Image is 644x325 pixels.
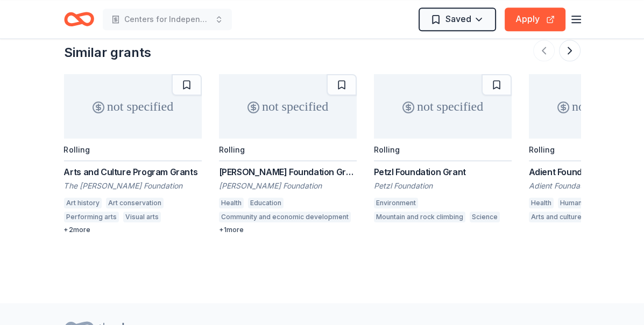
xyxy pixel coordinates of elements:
div: Environment [374,198,418,208]
div: Health [219,198,244,208]
span: Centers for Independence Operations and Programming [124,13,210,26]
button: Apply [505,8,565,31]
div: not specified [219,74,357,139]
div: [PERSON_NAME] Foundation [219,180,357,191]
div: Petzl Foundation Grant [374,165,512,178]
div: Science [470,212,500,222]
div: Performing arts [64,212,119,222]
span: Saved [445,12,471,26]
a: not specifiedRolling[PERSON_NAME] Foundation Grant[PERSON_NAME] FoundationHealthEducationCommunit... [219,74,357,234]
div: Education [248,198,284,208]
div: Rolling [374,145,400,154]
div: Community and economic development [219,212,351,222]
div: Arts and culture [529,212,584,222]
div: Art history [64,198,102,208]
div: The [PERSON_NAME] Foundation [64,180,202,191]
div: [PERSON_NAME] Foundation Grant [219,165,357,178]
button: Centers for Independence Operations and Programming [103,9,232,30]
div: not specified [374,74,512,139]
div: Mountain and rock climbing [374,212,465,222]
div: not specified [64,74,202,139]
button: Saved [419,8,496,31]
div: Human services [558,198,614,208]
div: Health [529,198,554,208]
div: Arts and Culture Program Grants [64,165,202,178]
div: Petzl Foundation [374,180,512,191]
div: Art conservation [106,198,164,208]
a: Home [64,6,94,32]
div: Visual arts [123,212,161,222]
div: Rolling [64,145,90,154]
div: + 1 more [219,226,357,234]
div: Similar grants [64,44,151,61]
div: Rolling [219,145,245,154]
div: + 2 more [64,226,202,234]
div: Rolling [529,145,555,154]
a: not specifiedRollingPetzl Foundation GrantPetzl FoundationEnvironmentMountain and rock climbingSc... [374,74,512,226]
a: not specifiedRollingArts and Culture Program GrantsThe [PERSON_NAME] FoundationArt historyArt con... [64,74,202,234]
